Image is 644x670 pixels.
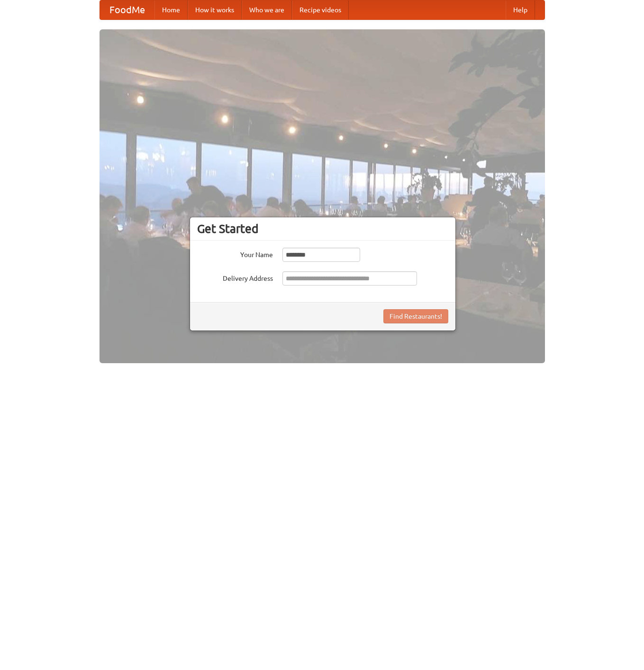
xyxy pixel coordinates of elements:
[197,222,448,236] h3: Get Started
[506,0,535,19] a: Help
[383,309,448,323] button: Find Restaurants!
[188,0,242,19] a: How it works
[242,0,292,19] a: Who we are
[292,0,349,19] a: Recipe videos
[197,271,273,283] label: Delivery Address
[197,248,273,259] label: Your Name
[154,0,188,19] a: Home
[100,0,154,19] a: FoodMe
